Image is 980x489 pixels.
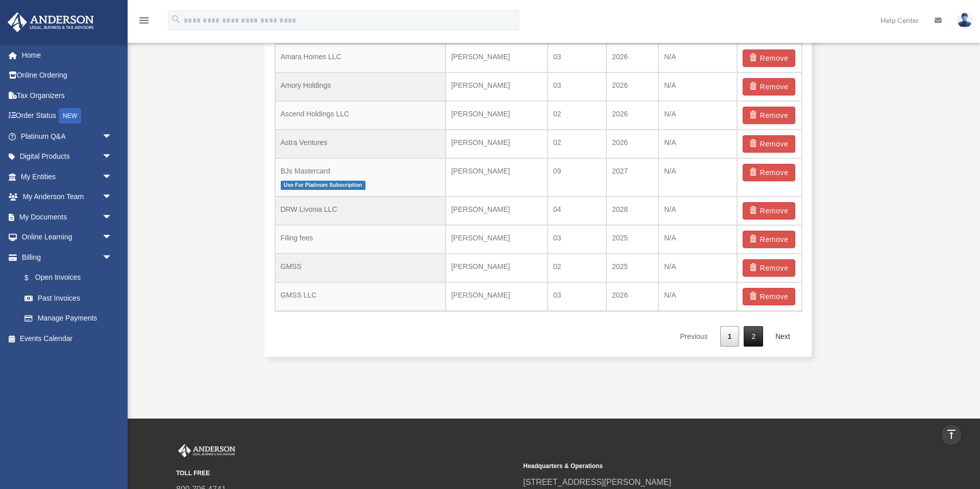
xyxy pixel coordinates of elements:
a: Home [7,45,128,65]
a: Billingarrow_drop_down [7,247,128,267]
td: Filing fees [275,225,446,254]
td: 2026 [606,101,658,130]
td: [PERSON_NAME] [446,197,548,225]
td: [PERSON_NAME] [446,101,548,130]
td: 2026 [606,72,658,101]
button: Remove [743,259,795,277]
a: Order StatusNEW [7,106,128,127]
td: 02 [548,130,606,158]
td: 02 [548,254,606,282]
td: [PERSON_NAME] [446,158,548,197]
td: BJs Mastercard [275,158,446,197]
a: Events Calendar [7,328,128,349]
td: DRW Livonia LLC [275,197,446,225]
td: GMSS [275,254,446,282]
td: GMSS LLC [275,282,446,311]
td: Ascend Holdings LLC [275,101,446,130]
td: N/A [658,254,737,282]
td: [PERSON_NAME] [446,254,548,282]
i: menu [138,14,150,27]
a: menu [138,18,150,27]
a: [STREET_ADDRESS][PERSON_NAME] [523,478,671,486]
i: vertical_align_top [945,428,958,441]
td: 2026 [606,282,658,311]
td: 2025 [606,225,658,254]
td: Amara Homes LLC [275,44,446,72]
button: Remove [743,78,795,95]
td: [PERSON_NAME] [446,130,548,158]
img: Anderson Advisors Platinum Portal [176,444,237,457]
td: [PERSON_NAME] [446,72,548,101]
td: [PERSON_NAME] [446,44,548,72]
td: N/A [658,158,737,197]
button: Remove [743,50,795,67]
td: Astra Ventures [275,130,446,158]
td: 03 [548,44,606,72]
span: arrow_drop_down [102,146,122,167]
span: arrow_drop_down [102,187,122,208]
td: N/A [658,130,737,158]
td: 2028 [606,197,658,225]
td: 2026 [606,130,658,158]
a: Online Learningarrow_drop_down [7,227,128,248]
td: [PERSON_NAME] [446,282,548,311]
a: My Documentsarrow_drop_down [7,207,128,227]
td: 03 [548,72,606,101]
td: 09 [548,158,606,197]
span: arrow_drop_down [102,207,122,228]
td: N/A [658,72,737,101]
button: Remove [743,288,795,305]
a: Manage Payments [14,308,122,329]
span: Use For Platinum Subscription [281,181,365,189]
td: 2025 [606,254,658,282]
span: arrow_drop_down [102,166,122,187]
span: $ [30,272,35,284]
td: 04 [548,197,606,225]
a: 1 [720,326,740,347]
a: Past Invoices [14,288,128,308]
td: 2027 [606,158,658,197]
td: N/A [658,225,737,254]
button: Remove [743,107,795,124]
span: arrow_drop_down [102,227,122,248]
small: Headquarters & Operations [523,461,863,472]
button: Remove [743,202,795,219]
button: Remove [743,164,795,181]
td: N/A [658,101,737,130]
a: My Entitiesarrow_drop_down [7,166,128,187]
button: Remove [743,135,795,153]
a: 2 [744,326,763,347]
div: NEW [59,108,81,124]
span: arrow_drop_down [102,247,122,268]
td: N/A [658,282,737,311]
td: 2026 [606,44,658,72]
td: [PERSON_NAME] [446,225,548,254]
td: N/A [658,44,737,72]
a: Previous [672,326,715,347]
small: TOLL FREE [176,468,516,479]
a: vertical_align_top [941,424,962,446]
a: Digital Productsarrow_drop_down [7,146,128,167]
img: Anderson Advisors Platinum Portal [5,12,97,32]
td: 02 [548,101,606,130]
img: User Pic [957,13,972,28]
button: Remove [743,231,795,248]
td: Amory Holdings [275,72,446,101]
td: 03 [548,282,606,311]
td: N/A [658,197,737,225]
i: search [170,14,182,25]
a: Platinum Q&Aarrow_drop_down [7,126,128,146]
a: Tax Organizers [7,85,128,106]
a: My Anderson Teamarrow_drop_down [7,187,128,207]
td: 03 [548,225,606,254]
span: arrow_drop_down [102,126,122,147]
a: Online Ordering [7,65,128,86]
a: $Open Invoices [14,267,128,288]
a: Next [768,326,798,347]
